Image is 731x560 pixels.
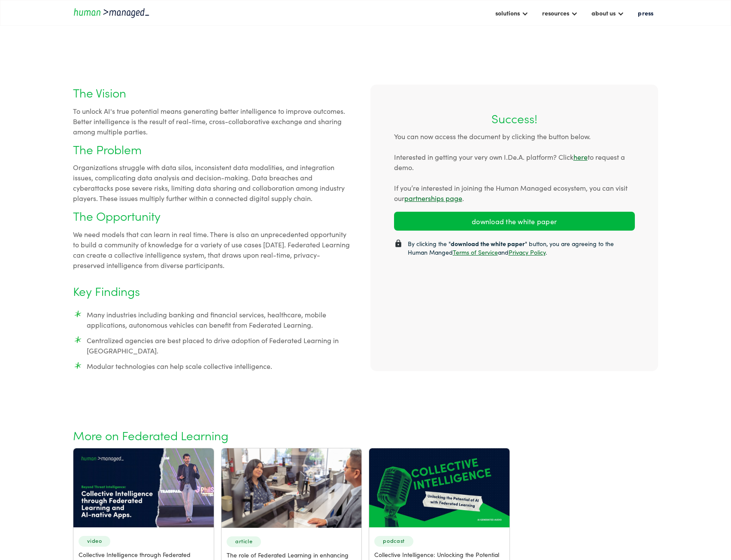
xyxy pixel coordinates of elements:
div: solutions [495,8,520,18]
div: Centralized agencies are best placed to drive adoption of Federated Learning in [GEOGRAPHIC_DATA]. [87,335,352,356]
div: about us [591,8,616,18]
a: download the white paper [394,212,635,231]
a: Privacy Policy [509,248,546,256]
p: To unlock AI's true potential means generating better intelligence to improve outcomes. Better in... [73,106,352,137]
strong: download the white paper [451,239,525,248]
h3: Success! [491,111,537,126]
a: press [634,6,658,20]
a: home [73,7,150,18]
a: partnerships page [404,193,462,203]
p: The Opportunity [73,209,161,223]
p: The Vision [73,85,126,100]
p: We need models that can learn in real time. There is also an unprecedented opportunity to build a... [73,229,352,270]
div: Many industries including banking and financial services, healthcare, mobile applications, autono... [87,309,352,330]
a: here [573,152,588,161]
div: Insights-FederatedLearning success [385,101,643,265]
div: podcast [374,536,413,547]
div: video [79,536,110,547]
p: More on Federated Learning [73,428,228,443]
div: By clicking the " " button, you are agreeing to the Human Manged and . [408,239,635,256]
div: Modular technologies can help scale collective intelligence. [87,361,272,371]
div: resources [542,8,569,18]
div: about us [587,6,628,20]
div: You can now access the document by clicking the button below. Interested in getting your very own... [394,131,635,203]
div: solutions [491,6,533,20]
p: The Problem [73,142,142,157]
p: Key Findings [73,284,140,298]
p: Organizations struggle with data silos, inconsistent data modalities, and integration issues, com... [73,162,352,203]
div: article [227,536,261,547]
a: Terms of Service [453,248,498,256]
div: resources [538,6,582,20]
